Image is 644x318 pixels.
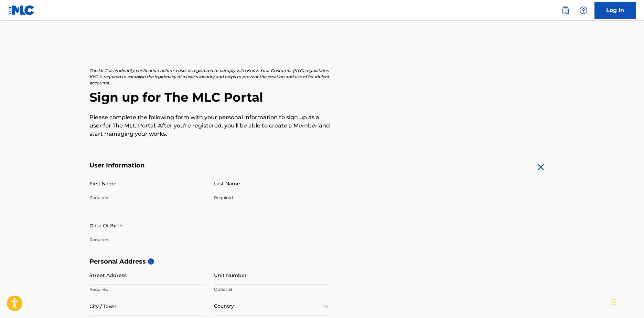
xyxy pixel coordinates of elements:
[148,258,154,265] span: i
[214,286,330,293] p: Optional
[8,5,35,15] img: MLC Logo
[612,292,616,312] div: Drag
[89,90,555,105] h2: Sign up for The MLC Portal
[610,285,644,318] iframe: Chat Widget
[561,6,570,14] img: search
[89,162,330,170] h5: User Information
[577,3,590,17] div: Help
[535,162,546,173] img: close
[89,286,206,293] p: Required
[89,68,330,86] p: The MLC uses identity verification before a user is registered to comply with Know Your Customer ...
[579,6,588,14] img: help
[594,2,636,19] a: Log In
[89,113,330,138] p: Please complete the following form with your personal information to sign up as a user for The ML...
[89,195,206,201] p: Required
[214,195,330,201] p: Required
[89,237,206,243] p: Required
[559,3,572,17] a: Public Search
[89,258,555,266] h5: Personal Address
